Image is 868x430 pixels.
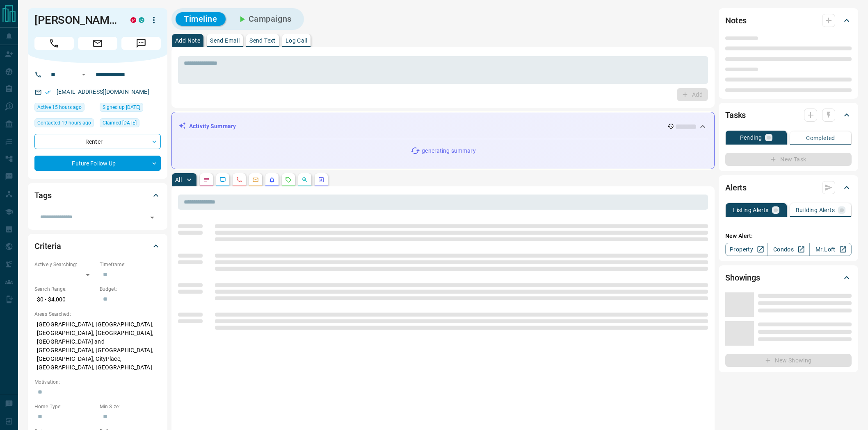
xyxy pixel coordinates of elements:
[725,109,746,122] h2: Tasks
[286,38,307,43] p: Log Call
[34,156,161,171] div: Future Follow Up
[725,243,767,256] a: Property
[34,318,161,374] p: [GEOGRAPHIC_DATA], [GEOGRAPHIC_DATA], [GEOGRAPHIC_DATA], [GEOGRAPHIC_DATA], [GEOGRAPHIC_DATA] and...
[809,243,852,256] a: Mr.Loft
[219,177,226,183] svg: Lead Browsing Activity
[767,243,809,256] a: Condos
[229,12,300,26] button: Campaigns
[249,38,276,43] p: Send Text
[796,207,835,213] p: Building Alerts
[103,119,137,127] span: Claimed [DATE]
[78,37,117,50] span: Email
[100,403,161,410] p: Min Size:
[252,177,259,183] svg: Emails
[34,240,61,253] h2: Criteria
[34,403,96,410] p: Home Type:
[34,103,96,114] div: Fri Aug 15 2025
[34,378,161,386] p: Motivation:
[34,186,161,205] div: Tags
[34,14,118,27] h1: [PERSON_NAME]
[34,189,51,202] h2: Tags
[175,38,200,43] p: Add Note
[139,17,144,23] div: condos.ca
[740,135,762,140] p: Pending
[318,177,324,183] svg: Agent Actions
[34,37,74,50] span: Call
[725,181,747,194] h2: Alerts
[100,285,161,293] p: Budget:
[189,122,236,131] p: Activity Summary
[146,212,158,223] button: Open
[725,178,852,197] div: Alerts
[175,177,182,183] p: All
[34,285,96,293] p: Search Range:
[733,207,769,213] p: Listing Alerts
[34,293,96,306] p: $0 - $4,000
[100,261,161,268] p: Timeframe:
[79,70,89,79] button: Open
[422,147,475,155] p: generating summary
[34,261,96,268] p: Actively Searching:
[725,105,852,125] div: Tasks
[806,135,835,141] p: Completed
[34,118,96,130] div: Fri Aug 15 2025
[725,232,852,240] p: New Alert:
[203,177,210,183] svg: Notes
[34,134,161,149] div: Renter
[285,177,292,183] svg: Requests
[45,89,51,95] svg: Email Verified
[34,310,161,318] p: Areas Searched:
[34,236,161,256] div: Criteria
[725,268,852,287] div: Showings
[100,103,161,114] div: Wed Jan 22 2020
[130,17,136,23] div: property.ca
[178,119,708,134] div: Activity Summary
[725,271,760,284] h2: Showings
[100,118,161,130] div: Tue Nov 09 2021
[103,103,140,111] span: Signed up [DATE]
[37,103,82,111] span: Active 15 hours ago
[725,11,852,30] div: Notes
[121,37,161,50] span: Message
[269,177,275,183] svg: Listing Alerts
[302,177,308,183] svg: Opportunities
[236,177,242,183] svg: Calls
[176,12,226,26] button: Timeline
[725,14,747,27] h2: Notes
[37,119,91,127] span: Contacted 19 hours ago
[57,88,149,95] a: [EMAIL_ADDRESS][DOMAIN_NAME]
[210,38,240,43] p: Send Email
